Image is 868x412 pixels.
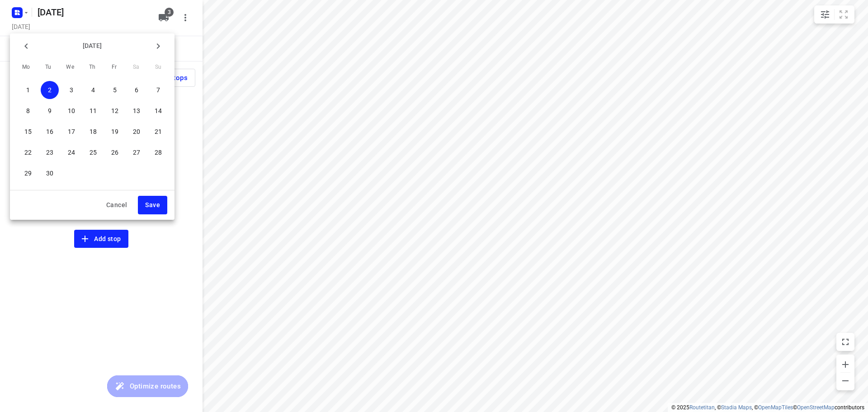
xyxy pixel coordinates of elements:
[48,106,52,115] p: 9
[19,123,37,141] button: 15
[99,196,134,214] button: Cancel
[41,81,59,99] button: 2
[149,143,167,161] button: 28
[90,127,97,136] p: 18
[127,81,146,99] button: 6
[90,148,97,157] p: 25
[106,143,124,161] button: 26
[70,85,73,95] p: 3
[68,127,75,136] p: 17
[46,127,53,136] p: 16
[149,102,167,120] button: 14
[62,81,80,99] button: 3
[62,123,80,141] button: 17
[91,85,95,95] p: 4
[19,164,37,182] button: 29
[19,143,37,161] button: 22
[84,102,102,120] button: 11
[41,123,59,141] button: 16
[68,148,75,157] p: 24
[26,106,30,115] p: 8
[84,81,102,99] button: 4
[40,63,57,72] span: Tu
[90,106,97,115] p: 11
[133,106,140,115] p: 13
[155,127,162,136] p: 21
[127,123,146,141] button: 20
[133,148,140,157] p: 27
[84,63,100,72] span: Th
[46,148,53,157] p: 23
[48,85,52,95] p: 2
[111,127,118,136] p: 19
[106,123,124,141] button: 19
[41,164,59,182] button: 30
[155,148,162,157] p: 28
[135,85,138,95] p: 6
[24,127,32,136] p: 15
[62,63,78,72] span: We
[46,169,53,178] p: 30
[138,196,167,214] button: Save
[24,169,32,178] p: 29
[41,143,59,161] button: 23
[150,63,166,72] span: Su
[18,63,34,72] span: Mo
[41,102,59,120] button: 9
[26,85,30,95] p: 1
[106,199,127,211] span: Cancel
[84,123,102,141] button: 18
[19,81,37,99] button: 1
[155,106,162,115] p: 14
[84,143,102,161] button: 25
[62,143,80,161] button: 24
[156,85,160,95] p: 7
[106,63,123,72] span: Fr
[149,81,167,99] button: 7
[127,102,146,120] button: 13
[19,102,37,120] button: 8
[35,41,149,51] p: [DATE]
[106,102,124,120] button: 12
[68,106,75,115] p: 10
[133,127,140,136] p: 20
[113,85,117,95] p: 5
[145,199,160,211] span: Save
[111,148,118,157] p: 26
[24,148,32,157] p: 22
[106,81,124,99] button: 5
[127,143,146,161] button: 27
[128,63,144,72] span: Sa
[62,102,80,120] button: 10
[111,106,118,115] p: 12
[149,123,167,141] button: 21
